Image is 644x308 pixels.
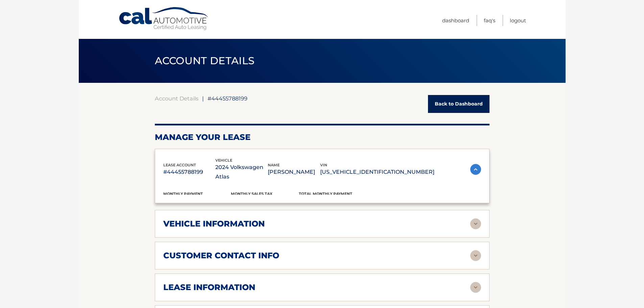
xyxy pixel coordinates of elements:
[299,191,352,196] span: Total Monthly Payment
[118,7,210,31] a: Cal Automotive
[470,250,481,261] img: accordion-rest.svg
[268,163,280,167] span: name
[163,219,265,229] h2: vehicle information
[442,15,469,26] a: Dashboard
[155,54,255,67] span: ACCOUNT DETAILS
[470,282,481,293] img: accordion-rest.svg
[202,95,204,102] span: |
[510,15,526,26] a: Logout
[268,167,320,177] p: [PERSON_NAME]
[163,251,279,261] h2: customer contact info
[215,163,268,182] p: 2024 Volkswagen Atlas
[155,132,490,142] h2: Manage Your Lease
[163,191,203,196] span: Monthly Payment
[231,191,272,196] span: Monthly sales Tax
[163,163,196,167] span: lease account
[163,282,255,292] h2: lease information
[320,167,434,177] p: [US_VEHICLE_IDENTIFICATION_NUMBER]
[428,95,490,113] a: Back to Dashboard
[215,158,232,163] span: vehicle
[208,95,247,102] span: #44455788199
[163,167,216,177] p: #44455788199
[470,164,481,175] img: accordion-active.svg
[155,95,198,102] a: Account Details
[320,163,327,167] span: vin
[484,15,495,26] a: FAQ's
[470,218,481,229] img: accordion-rest.svg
